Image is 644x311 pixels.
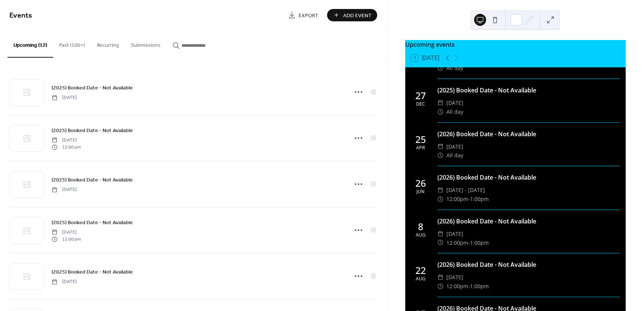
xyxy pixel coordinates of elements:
[437,151,443,160] div: ​
[470,238,489,247] span: 1:00pm
[437,273,443,282] div: ​
[52,176,133,184] a: (2025) Booked Date - Not Available
[437,229,443,238] div: ​
[437,195,443,204] div: ​
[437,98,443,107] div: ​
[91,30,125,57] button: Recurring
[437,129,620,138] div: (2026) Booked Date - Not Available
[415,266,426,275] div: 22
[437,238,443,247] div: ​
[53,30,91,57] button: Past (100+)
[415,91,426,100] div: 27
[283,9,324,21] a: Export
[52,229,81,236] span: [DATE]
[52,278,77,285] span: [DATE]
[52,186,77,193] span: [DATE]
[7,30,53,58] button: Upcoming (12)
[9,8,32,23] span: Events
[446,151,463,160] span: All day
[418,222,423,231] div: 8
[437,260,620,269] div: (2026) Booked Date - Not Available
[446,229,463,238] span: [DATE]
[52,83,133,92] a: (2025) Booked Date - Not Available
[415,179,426,188] div: 26
[446,273,463,282] span: [DATE]
[416,233,425,238] div: Aug
[52,144,81,150] span: 12:00 pm
[446,142,463,151] span: [DATE]
[52,126,133,135] a: (2025) Booked Date - Not Available
[416,102,425,107] div: Dec
[446,64,463,73] span: All day
[470,282,489,291] span: 1:00pm
[446,282,468,291] span: 12:00pm
[470,195,489,204] span: 1:00pm
[52,137,81,144] span: [DATE]
[343,12,372,19] span: Add Event
[437,142,443,151] div: ​
[416,146,425,150] div: Apr
[52,127,133,135] span: (2025) Booked Date - Not Available
[446,98,463,107] span: [DATE]
[415,135,426,144] div: 25
[437,64,443,73] div: ​
[437,86,620,95] div: (2025) Booked Date - Not Available
[437,173,620,182] div: (2026) Booked Date - Not Available
[52,176,133,184] span: (2025) Booked Date - Not Available
[446,107,463,116] span: All day
[468,195,470,204] span: -
[52,236,81,243] span: 12:00 pm
[52,268,133,276] a: (2025) Booked Date - Not Available
[299,12,318,19] span: Export
[446,238,468,247] span: 12:00pm
[52,218,133,227] a: (2025) Booked Date - Not Available
[416,277,425,281] div: Aug
[446,195,468,204] span: 12:00pm
[468,238,470,247] span: -
[52,219,133,227] span: (2025) Booked Date - Not Available
[437,217,620,226] div: (2026) Booked Date - Not Available
[52,268,133,276] span: (2025) Booked Date - Not Available
[405,40,626,49] div: Upcoming events
[468,282,470,291] span: -
[416,189,424,194] div: Jun
[125,30,167,57] button: Submissions
[52,84,133,92] span: (2025) Booked Date - Not Available
[52,94,77,101] span: [DATE]
[437,107,443,116] div: ​
[327,9,377,21] button: Add Event
[446,186,485,195] span: [DATE] - [DATE]
[437,186,443,195] div: ​
[437,282,443,291] div: ​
